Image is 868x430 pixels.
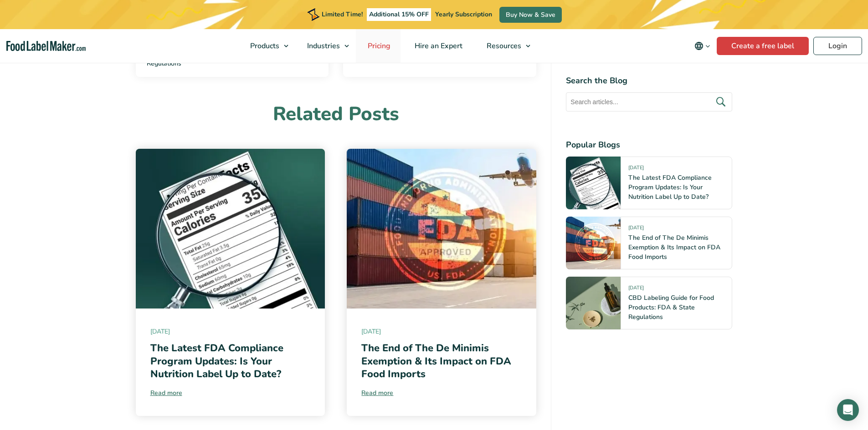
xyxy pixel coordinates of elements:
button: Change language [688,37,717,55]
a: Resources [475,29,535,63]
span: [DATE] [628,164,644,175]
h4: Popular Blogs [566,139,732,151]
a: Read more [361,388,522,398]
span: Products [247,41,280,51]
span: Pricing [365,41,391,51]
h4: Search the Blog [566,75,732,87]
a: The End of The De Minimis Exemption & Its Impact on FDA Food Imports [361,341,511,381]
a: The End of The De Minimis Exemption & Its Impact on FDA Food Imports [628,233,720,261]
a: Industries [295,29,354,63]
a: Read more [150,388,311,398]
a: Food Label Maker homepage [6,41,86,51]
a: Pricing [356,29,401,63]
span: Additional 15% OFF [367,8,431,21]
span: [DATE] [361,327,522,336]
a: Buy Now & Save [499,7,562,23]
a: Hire an Expert [403,29,473,63]
span: Hire an Expert [412,41,463,51]
span: Yearly Subscription [435,10,492,19]
span: [DATE] [628,284,644,295]
h3: Related Posts [136,102,537,127]
span: [DATE] [628,224,644,235]
span: [DATE] [150,327,311,336]
a: Create a free label [717,37,809,55]
span: Industries [304,41,341,51]
a: Products [238,29,293,63]
input: Search articles... [566,92,732,111]
a: CBD Labeling Guide for Food Products: FDA & State Regulations [628,293,714,321]
div: Open Intercom Messenger [837,399,859,421]
a: The Latest FDA Compliance Program Updates: Is Your Nutrition Label Up to Date? [628,173,712,201]
a: Login [813,37,862,55]
span: Limited Time! [322,10,363,19]
span: Resources [484,41,522,51]
a: The Latest FDA Compliance Program Updates: Is Your Nutrition Label Up to Date? [150,341,283,381]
